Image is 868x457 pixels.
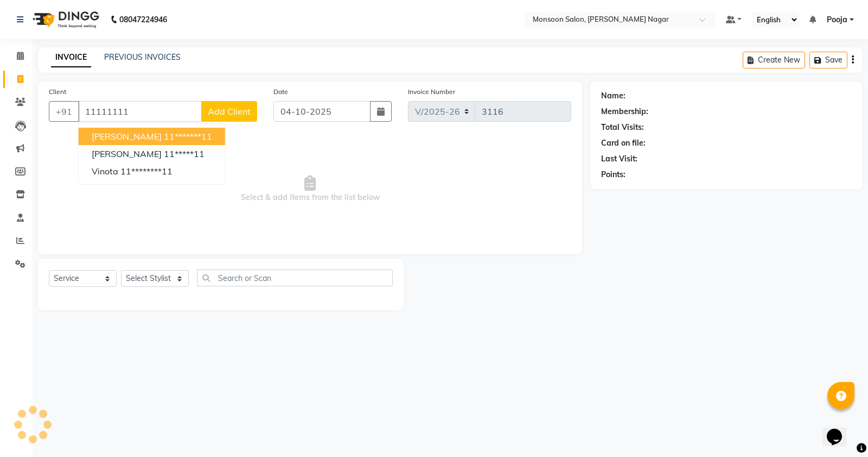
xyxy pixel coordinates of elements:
label: Date [273,87,288,97]
button: Save [809,52,847,68]
img: logo [28,4,102,35]
div: Total Visits: [601,122,644,133]
span: [PERSON_NAME] [92,148,162,159]
b: 08047224946 [119,4,167,35]
button: +91 [49,101,79,122]
span: Select & add items from the list below [49,135,571,243]
button: Create New [743,52,805,68]
span: Add Client [208,106,251,117]
span: [PERSON_NAME] [92,131,162,142]
iframe: chat widget [822,414,857,446]
span: Pooja [827,14,847,26]
div: Card on file: [601,137,646,149]
button: Add Client [201,101,257,122]
div: Last Visit: [601,153,637,165]
span: vinota [92,166,118,177]
a: INVOICE [51,48,91,67]
div: Points: [601,169,626,180]
div: Membership: [601,106,648,117]
input: Search by Name/Mobile/Email/Code [78,101,202,122]
a: PREVIOUS INVOICES [104,52,181,62]
label: Client [49,87,66,97]
div: Name: [601,90,626,102]
input: Search or Scan [197,270,393,286]
label: Invoice Number [408,87,455,97]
